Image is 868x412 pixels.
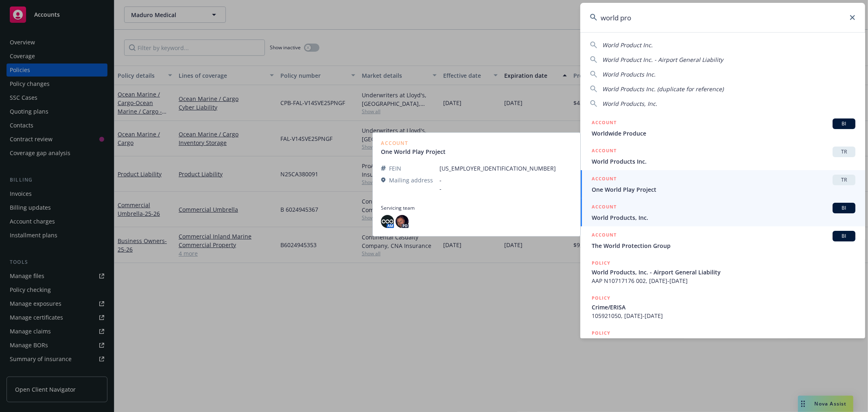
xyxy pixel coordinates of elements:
[580,254,865,289] a: POLICYWorld Products, Inc. - Airport General LiabilityAAP N10717176 002, [DATE]-[DATE]
[592,129,855,138] span: Worldwide Produce
[592,157,855,166] span: World Products Inc.
[580,289,865,324] a: POLICYCrime/ERISA105921050, [DATE]-[DATE]
[592,213,855,222] span: World Products, Inc.
[592,259,610,267] h5: POLICY
[602,100,657,107] span: World Products, Inc.
[592,241,855,250] span: The World Protection Group
[580,198,865,226] a: ACCOUNTBIWorld Products, Inc.
[592,203,617,213] h5: ACCOUNT
[602,70,656,78] span: World Products Inc.
[580,324,865,359] a: POLICYCrime/ERISA
[602,85,724,93] span: World Products Inc. (duplicate for reference)
[592,185,855,194] span: One World Play Project
[836,204,852,212] span: BI
[592,118,617,128] h5: ACCOUNT
[592,338,855,346] span: Crime/ERISA
[592,294,610,302] h5: POLICY
[592,311,855,320] span: 105921050, [DATE]-[DATE]
[836,176,852,184] span: TR
[592,231,617,241] h5: ACCOUNT
[592,175,617,184] h5: ACCOUNT
[592,303,855,311] span: Crime/ERISA
[836,148,852,156] span: TR
[592,147,617,156] h5: ACCOUNT
[580,114,865,142] a: ACCOUNTBIWorldwide Produce
[580,142,865,170] a: ACCOUNTTRWorld Products Inc.
[580,3,865,32] input: Search...
[592,276,855,285] span: AAP N10717176 002, [DATE]-[DATE]
[580,170,865,198] a: ACCOUNTTROne World Play Project
[602,56,723,64] span: World Product Inc. - Airport General Liability
[602,41,653,49] span: World Product Inc.
[592,268,855,276] span: World Products, Inc. - Airport General Liability
[592,329,610,337] h5: POLICY
[836,120,852,127] span: BI
[836,232,852,240] span: BI
[580,226,865,254] a: ACCOUNTBIThe World Protection Group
